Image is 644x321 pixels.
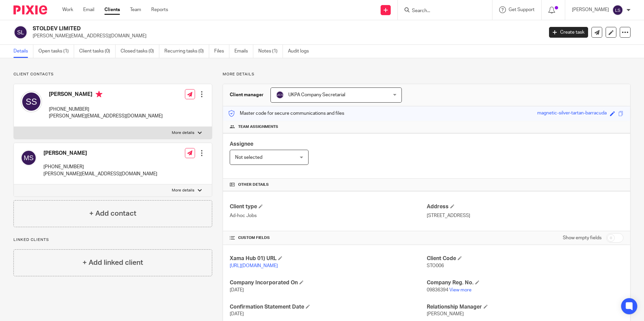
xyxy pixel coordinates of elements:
div: magnetic-silver-tartan-barracuda [537,110,607,117]
a: Closed tasks (0) [121,45,159,58]
h4: Company Incorporated On [230,279,426,286]
p: Client contacts [13,72,212,77]
img: svg%3E [276,91,284,99]
a: View more [449,288,472,292]
a: Team [130,6,141,13]
p: More details [172,188,194,193]
h4: Company Reg. No. [427,279,623,286]
span: STO006 [427,263,444,268]
a: Reports [151,6,168,13]
span: [PERSON_NAME] [427,312,464,316]
span: 09836394 [427,288,448,292]
img: svg%3E [21,150,37,166]
a: Create task [549,27,588,38]
p: [PHONE_NUMBER] [43,164,157,170]
p: [PERSON_NAME][EMAIL_ADDRESS][DOMAIN_NAME] [33,33,539,39]
h4: + Add contact [89,208,136,219]
i: Primary [96,91,102,98]
img: svg%3E [13,25,28,39]
p: [PHONE_NUMBER] [49,106,163,113]
h4: Client type [230,203,426,210]
span: Team assignments [238,124,278,130]
a: [URL][DOMAIN_NAME] [230,263,278,268]
p: More details [172,130,194,136]
a: Details [13,45,33,58]
a: Open tasks (1) [38,45,74,58]
h4: + Add linked client [83,257,143,268]
a: Work [62,6,73,13]
p: [PERSON_NAME][EMAIL_ADDRESS][DOMAIN_NAME] [43,171,157,177]
h4: CUSTOM FIELDS [230,235,426,241]
span: Assignee [230,141,253,147]
p: Linked clients [13,237,212,243]
p: [STREET_ADDRESS] [427,212,623,219]
p: [PERSON_NAME][EMAIL_ADDRESS][DOMAIN_NAME] [49,113,163,119]
h4: Xama Hub 01) URL [230,255,426,262]
h3: Client manager [230,92,264,98]
span: Not selected [235,155,262,160]
p: More details [223,72,631,77]
span: [DATE] [230,288,244,292]
span: UKPA Company Secretarial [288,93,345,97]
label: Show empty fields [563,235,602,241]
p: Ad-hoc Jobs [230,212,426,219]
a: Recurring tasks (0) [164,45,209,58]
img: Pixie [13,5,47,14]
h4: Confirmation Statement Date [230,304,426,311]
a: Emails [234,45,253,58]
a: Clients [104,6,120,13]
span: Other details [238,182,269,187]
input: Search [411,8,472,14]
a: Client tasks (0) [79,45,116,58]
span: Get Support [509,7,535,12]
h4: Address [427,203,623,210]
a: Audit logs [288,45,314,58]
h4: [PERSON_NAME] [43,150,157,157]
a: Files [214,45,229,58]
img: svg%3E [21,91,42,112]
a: Notes (1) [258,45,283,58]
span: [DATE] [230,312,244,316]
h4: Client Code [427,255,623,262]
h4: [PERSON_NAME] [49,91,163,99]
p: [PERSON_NAME] [572,6,609,13]
h4: Relationship Manager [427,304,623,311]
h2: STOLDEV LIMITED [33,25,438,32]
a: Email [83,6,94,13]
img: svg%3E [612,5,623,15]
p: Master code for secure communications and files [228,110,344,117]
